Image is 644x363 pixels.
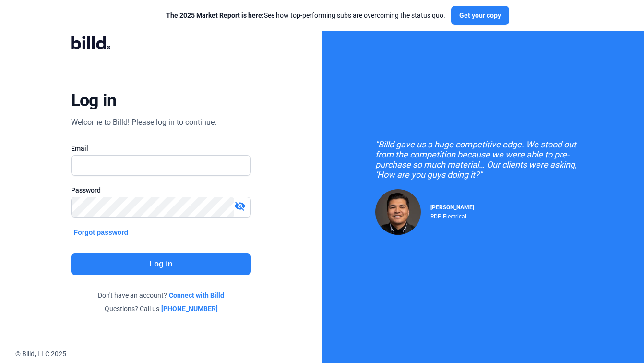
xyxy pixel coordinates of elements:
[430,211,474,220] div: RDP Electrical
[430,204,474,211] span: [PERSON_NAME]
[71,144,251,153] div: Email
[71,290,251,300] div: Don't have an account?
[161,304,218,314] a: [PHONE_NUMBER]
[375,189,421,235] img: Raul Pacheco
[234,200,246,212] mat-icon: visibility_off
[169,290,224,300] a: Connect with Billd
[166,12,264,19] span: The 2025 Market Report is here:
[71,117,216,128] div: Welcome to Billd! Please log in to continue.
[451,6,509,25] button: Get your copy
[71,185,251,195] div: Password
[166,11,445,20] div: See how top-performing subs are overcoming the status quo.
[375,139,591,180] div: "Billd gave us a huge competitive edge. We stood out from the competition because we were able to...
[71,90,117,111] div: Log in
[71,253,251,275] button: Log in
[71,227,131,238] button: Forgot password
[71,304,251,314] div: Questions? Call us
